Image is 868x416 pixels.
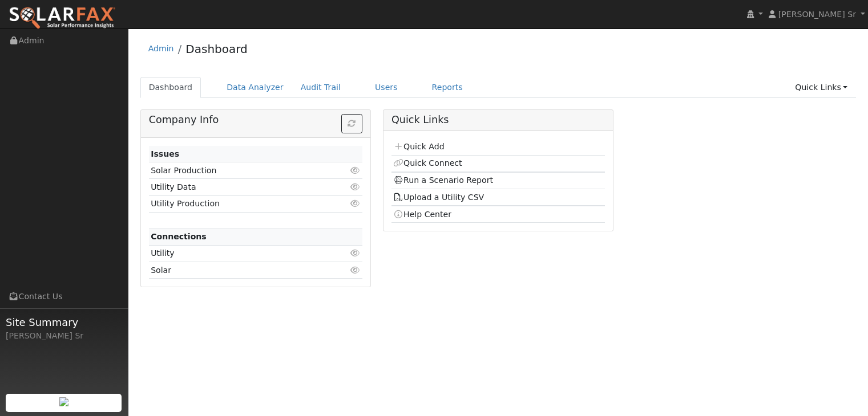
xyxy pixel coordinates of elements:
img: SolarFax [9,6,116,30]
a: Help Center [393,210,451,219]
td: Utility Production [149,195,328,212]
a: Data Analyzer [218,77,292,98]
a: Quick Links [786,77,856,98]
i: Click to view [350,199,361,207]
h5: Company Info [149,114,362,126]
div: [PERSON_NAME] Sr [6,330,122,342]
a: Users [366,77,406,98]
span: [PERSON_NAME] Sr [778,10,856,19]
a: Dashboard [140,77,201,98]
a: Quick Connect [393,158,462,168]
a: Reports [423,77,471,98]
h5: Quick Links [391,114,605,126]
strong: Issues [151,149,179,158]
i: Click to view [350,166,361,174]
i: Click to view [350,266,361,274]
a: Quick Add [393,142,444,151]
a: Upload a Utility CSV [393,193,484,202]
strong: Connections [151,232,207,241]
td: Utility Data [149,179,328,195]
td: Utility [149,245,328,262]
span: Site Summary [6,315,122,330]
i: Click to view [350,183,361,191]
img: retrieve [59,397,68,406]
a: Dashboard [185,42,248,56]
a: Audit Trail [292,77,349,98]
td: Solar [149,262,328,279]
td: Solar Production [149,162,328,179]
a: Admin [148,44,174,53]
a: Run a Scenario Report [393,176,493,185]
i: Click to view [350,249,361,257]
